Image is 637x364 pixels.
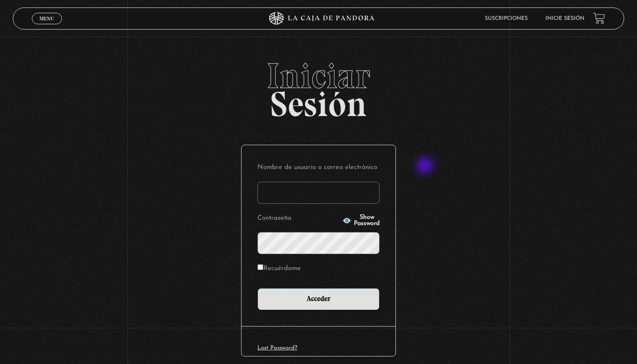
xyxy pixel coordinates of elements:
[485,16,528,21] a: Suscripciones
[257,212,340,225] label: Contraseña
[257,345,297,351] a: Lost Password?
[593,12,605,24] a: View your shopping cart
[13,58,624,115] h2: Sesión
[37,23,58,29] span: Cerrar
[545,16,584,21] a: Inicie sesión
[39,16,54,21] span: Menu
[257,288,380,310] input: Acceder
[354,214,380,227] span: Show Password
[257,262,301,276] label: Recuérdame
[257,264,263,270] input: Recuérdame
[257,161,380,175] label: Nombre de usuario o correo electrónico
[13,58,624,94] span: Iniciar
[342,214,380,227] button: Show Password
